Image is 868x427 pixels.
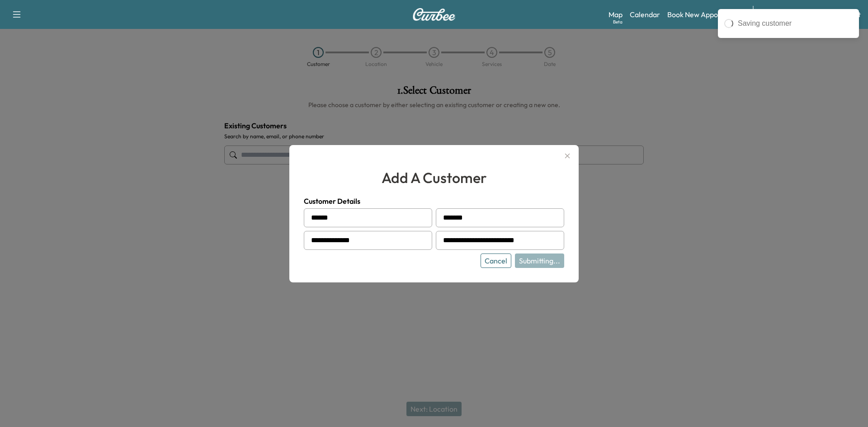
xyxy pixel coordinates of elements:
[738,18,853,29] div: Saving customer
[481,253,511,268] button: Cancel
[412,8,456,21] img: Curbee Logo
[609,9,623,20] a: MapBeta
[304,196,564,206] h4: Customer Details
[630,9,660,20] a: Calendar
[304,167,564,188] h2: add a customer
[613,19,623,25] div: Beta
[667,9,744,20] a: Book New Appointment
